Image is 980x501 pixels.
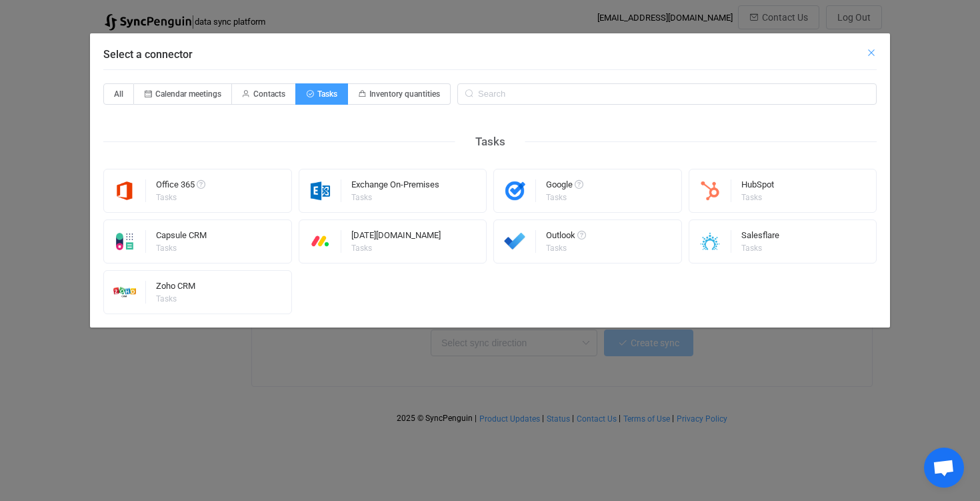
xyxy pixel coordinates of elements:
div: Open chat [924,448,964,488]
div: Tasks [351,244,439,252]
div: Tasks [351,193,437,201]
img: microsoft365.png [104,179,146,202]
input: Search [457,83,877,105]
div: Select a connector [90,33,890,328]
div: Tasks [455,131,525,152]
img: capsule.png [104,230,146,253]
img: hubspot.png [689,179,731,202]
div: Tasks [546,193,581,201]
img: microsoft-todo.png [494,230,536,253]
div: Tasks [741,244,777,252]
div: Tasks [156,244,205,252]
div: [DATE][DOMAIN_NAME] [351,231,441,244]
div: Capsule CRM [156,231,207,244]
img: exchange.png [299,179,341,202]
div: HubSpot [741,180,774,193]
img: salesflare.png [689,230,731,253]
img: google-tasks.png [494,179,536,202]
button: Close [866,47,877,59]
div: Tasks [156,193,203,201]
div: Tasks [156,295,193,303]
span: Select a connector [103,48,193,61]
div: Tasks [546,244,584,252]
div: Exchange On-Premises [351,180,439,193]
div: Office 365 [156,180,205,193]
div: Zoho CRM [156,282,195,295]
img: zoho-crm.png [104,281,146,304]
div: Google [546,180,583,193]
div: Salesflare [741,231,779,244]
img: monday.png [299,230,341,253]
div: Outlook [546,231,586,244]
div: Tasks [741,193,772,201]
